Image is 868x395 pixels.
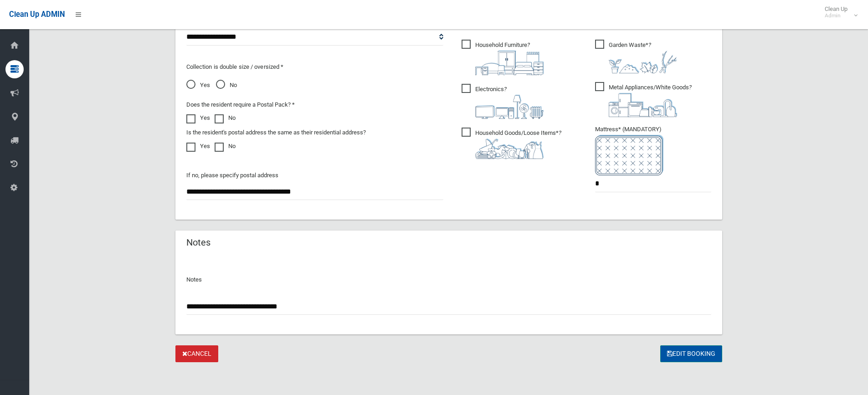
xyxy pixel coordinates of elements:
span: Metal Appliances/White Goods [595,82,692,117]
img: 36c1b0289cb1767239cdd3de9e694f19.png [609,93,677,117]
span: Electronics [462,84,544,119]
img: 394712a680b73dbc3d2a6a3a7ffe5a07.png [475,95,544,119]
label: Does the resident require a Postal Pack? * [186,99,295,110]
label: No [215,141,236,152]
i: ? [475,129,561,159]
button: Edit Booking [660,345,722,362]
header: Notes [175,234,221,251]
img: 4fd8a5c772b2c999c83690221e5242e0.png [609,51,677,73]
span: Mattress* (MANDATORY) [595,126,711,175]
span: Clean Up ADMIN [9,10,65,19]
i: ? [475,86,544,119]
label: Yes [186,113,210,123]
img: e7408bece873d2c1783593a074e5cb2f.png [595,135,663,175]
span: Yes [186,80,210,91]
span: Household Goods/Loose Items* [462,128,561,159]
p: Collection is double size / oversized * [186,62,443,72]
a: Cancel [175,345,218,362]
img: b13cc3517677393f34c0a387616ef184.png [475,139,544,159]
img: aa9efdbe659d29b613fca23ba79d85cb.png [475,51,544,75]
span: Clean Up [820,5,857,19]
span: Garden Waste* [595,40,677,73]
label: Yes [186,141,210,152]
label: If no, please specify postal address [186,170,278,181]
i: ? [609,84,692,117]
span: No [216,80,237,91]
label: Is the resident's postal address the same as their residential address? [186,127,366,138]
i: ? [609,41,677,73]
small: Admin [825,12,847,19]
span: Household Furniture [462,40,544,75]
p: Notes [186,274,711,285]
i: ? [475,41,544,75]
label: No [215,113,236,123]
